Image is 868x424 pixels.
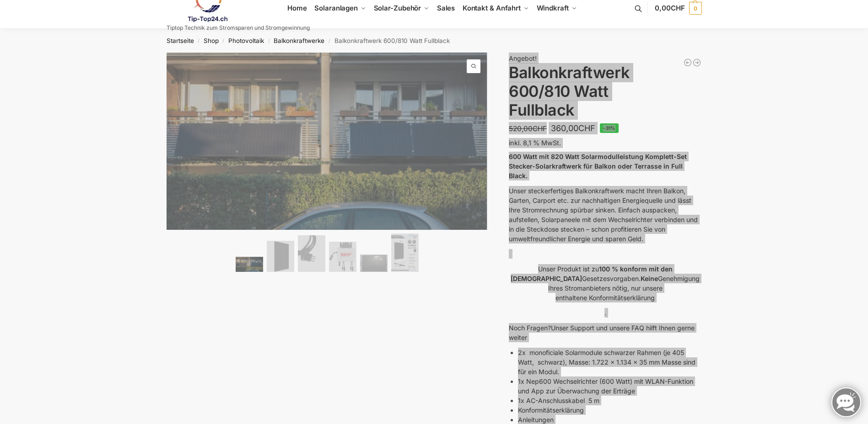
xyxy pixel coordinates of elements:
[298,235,325,272] img: Anschlusskabel-3meter_schweizer-stecker
[509,324,695,341] a: Unser Support und unsere FAQ hilft Ihnen gerne weiter
[487,53,808,419] img: Balkonkraftwerk 600/810 Watt Fullblack 3
[518,396,701,405] li: 1x AC-Anschlusskabel 5 m
[509,264,701,302] p: Unser Produkt ist zu Gesetzesvorgaben. Genehmigung Ihres Stromanbieters nötig, nur unsere enthalt...
[692,58,701,67] a: Balkonkraftwerk 405/600 Watt erweiterbar
[329,242,356,272] img: NEP 800 Drosselbar auf 600 Watt
[683,58,692,67] a: Balkonkraftwerk 445/600 Watt Bificial
[167,37,194,44] a: Startseite
[655,4,685,12] span: 0,00
[518,376,701,396] li: 1x Nep600 Wechselrichter (600 Watt) mit WLAN-Funktion und App zur Überwachung der Erträge
[360,254,388,272] img: Balkonkraftwerk 600/810 Watt Fullblack – Bild 5
[150,29,718,53] nav: Breadcrumb
[228,37,264,44] a: Photovoltaik
[204,37,219,44] a: Shop
[391,233,419,272] img: Balkonkraftwerk 600/810 Watt Fullblack – Bild 6
[267,241,294,272] img: TommaTech Vorderseite
[264,37,274,45] span: /
[463,4,521,12] span: Kontakt & Anfahrt
[509,308,701,318] p: .
[551,123,595,133] bdi: 360,00
[533,124,547,133] span: CHF
[509,64,701,119] h1: Balkonkraftwerk 600/810 Watt Fullblack
[518,405,701,415] li: Konformitätserklärung
[518,348,701,376] li: 2x monoficiale Solarmodule schwarzer Rahmen (je 405 Watt, schwarz), Masse: 1.722 x 1.134 x 35 mm ...
[437,4,455,12] span: Sales
[600,123,619,133] span: -31%
[194,37,204,45] span: /
[578,123,595,133] span: CHF
[324,37,334,45] span: /
[511,265,673,282] strong: 100 % konform mit den [DEMOGRAPHIC_DATA]
[641,275,658,282] strong: Keine
[219,37,228,45] span: /
[314,4,358,12] span: Solaranlagen
[236,257,263,272] img: 2 Balkonkraftwerke
[509,153,687,180] strong: 600 Watt mit 820 Watt Solarmodulleistung Komplett-Set Stecker-Solarkraftwerk für Balkon oder Terr...
[509,186,701,244] p: Unser steckerfertiges Balkonkraftwerk macht Ihren Balkon, Garten, Carport etc. zur nachhaltigen E...
[671,4,685,12] span: CHF
[509,54,537,62] span: Angebot!
[689,2,702,15] span: 0
[509,139,561,147] span: inkl. 8,1 % MwSt.
[509,323,701,342] p: Noch Fragen?
[274,37,324,44] a: Balkonkraftwerke
[509,124,547,133] bdi: 520,00
[537,4,569,12] span: Windkraft
[374,4,421,12] span: Solar-Zubehör
[167,25,310,31] p: Tiptop Technik zum Stromsparen und Stromgewinnung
